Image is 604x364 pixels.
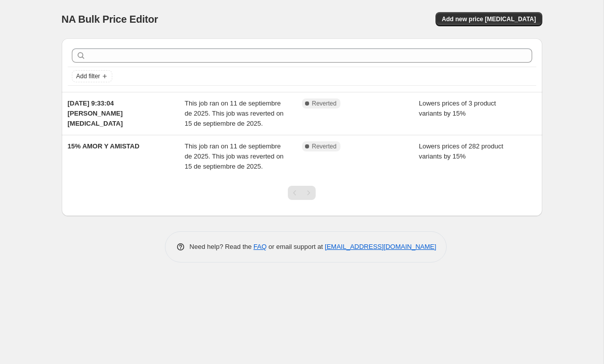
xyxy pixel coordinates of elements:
[325,243,436,250] a: [EMAIL_ADDRESS][DOMAIN_NAME]
[68,99,123,127] span: [DATE] 9:33:04 [PERSON_NAME] [MEDICAL_DATA]
[312,99,337,108] span: Reverted
[312,142,337,150] span: Reverted
[419,99,496,117] span: Lowers prices of 3 product variants by 15%
[288,186,316,200] nav: Pagination
[76,72,100,80] span: Add filter
[185,142,284,170] span: This job ran on 11 de septiembre de 2025. This job was reverted on 15 de septiembre de 2025.
[267,243,325,250] span: or email support at
[442,15,536,23] span: Add new price [MEDICAL_DATA]
[253,243,267,250] a: FAQ
[62,14,158,25] span: NA Bulk Price Editor
[72,70,112,82] button: Add filter
[68,142,140,150] span: 15% AMOR Y AMISTAD
[185,99,284,127] span: This job ran on 11 de septiembre de 2025. This job was reverted on 15 de septiembre de 2025.
[190,243,254,250] span: Need help? Read the
[419,142,503,160] span: Lowers prices of 282 product variants by 15%
[436,12,542,26] button: Add new price [MEDICAL_DATA]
